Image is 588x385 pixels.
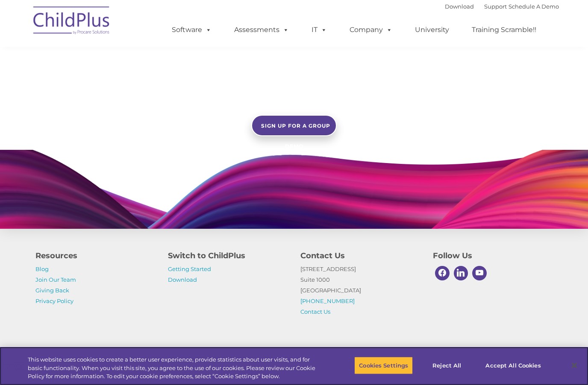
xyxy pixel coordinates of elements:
[35,265,49,272] a: Blog
[35,250,155,262] h4: Resources
[481,356,545,374] button: Accept All Cookies
[35,276,76,283] a: Join Our Team
[300,250,420,262] h4: Contact Us
[433,264,452,283] a: Facebook
[168,250,288,262] h4: Switch to ChildPlus
[300,308,330,315] a: Contact Us
[261,122,330,149] span: SIGN UP FOR A GROUP DEMO
[226,21,297,38] a: Assessments
[168,265,211,272] a: Getting Started
[354,356,413,374] button: Cookies Settings
[300,264,420,317] p: [STREET_ADDRESS] Suite 1000 [GEOGRAPHIC_DATA]
[509,3,559,10] a: Schedule A Demo
[163,21,220,38] a: Software
[406,21,458,38] a: University
[35,297,73,304] a: Privacy Policy
[28,356,323,381] div: This website uses cookies to create a better user experience, provide statistics about user visit...
[168,276,197,283] a: Download
[484,3,507,10] a: Support
[300,297,355,304] a: [PHONE_NUMBER]
[452,264,470,283] a: Linkedin
[29,0,115,43] img: ChildPlus by Procare Solutions
[420,356,473,374] button: Reject All
[565,356,584,375] button: Close
[445,3,559,10] font: |
[445,3,474,10] a: Download
[251,115,337,136] a: SIGN UP FOR A GROUP DEMO
[341,21,401,38] a: Company
[463,21,545,38] a: Training Scramble!!
[470,264,489,283] a: Youtube
[35,287,69,294] a: Giving Back
[303,21,335,38] a: IT
[433,250,553,262] h4: Follow Us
